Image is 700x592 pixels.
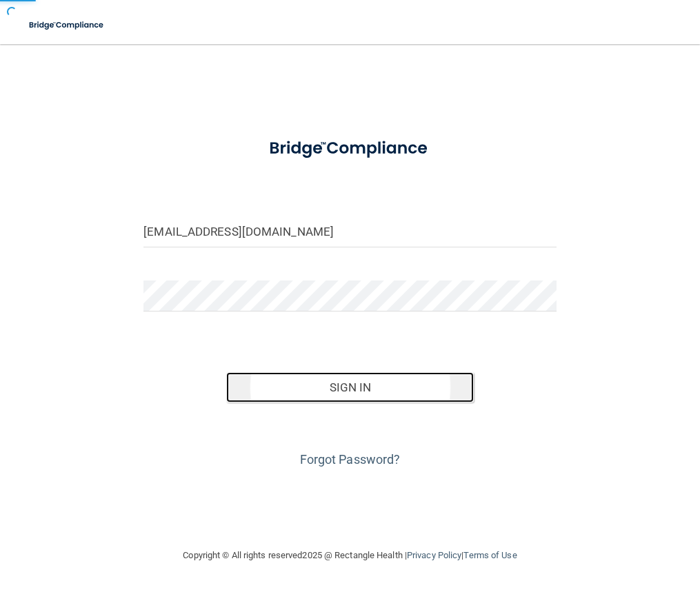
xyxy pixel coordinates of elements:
a: Privacy Policy [407,550,461,560]
img: bridge_compliance_login_screen.278c3ca4.svg [252,127,448,170]
img: bridge_compliance_login_screen.278c3ca4.svg [21,11,113,39]
a: Forgot Password? [300,452,401,467]
input: Email [143,216,556,247]
button: Sign In [226,372,474,402]
div: Copyright © All rights reserved 2025 @ Rectangle Health | | [99,533,602,578]
a: Terms of Use [463,550,517,560]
